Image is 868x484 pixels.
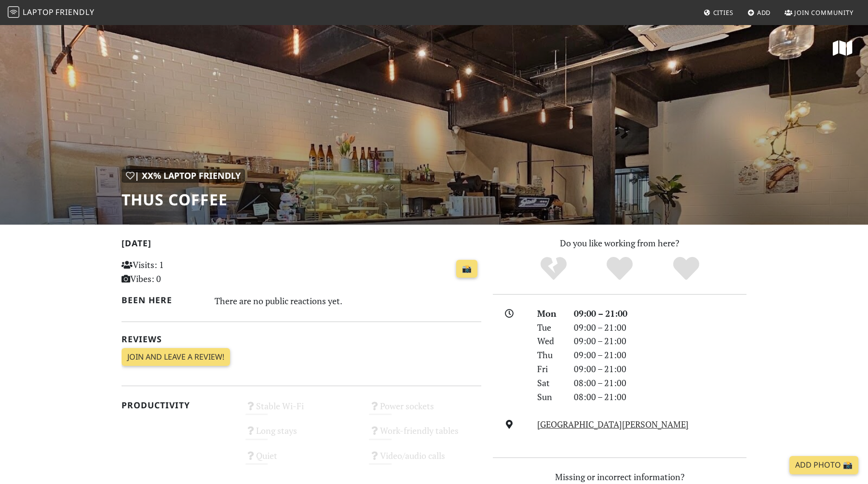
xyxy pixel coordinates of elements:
[700,4,737,21] a: Cities
[531,334,568,348] div: Wed
[568,348,752,362] div: 09:00 – 21:00
[568,390,752,404] div: 08:00 – 21:00
[493,236,746,250] p: Do you like working from here?
[240,423,364,447] div: Long stays
[531,307,568,321] div: Mon
[8,6,19,18] img: LaptopFriendly
[363,398,487,423] div: Power sockets
[713,8,733,17] span: Cities
[122,238,481,252] h2: [DATE]
[531,362,568,376] div: Fri
[531,321,568,335] div: Tue
[122,400,234,410] h2: Productivity
[531,376,568,390] div: Sat
[240,448,364,472] div: Quiet
[493,470,746,484] p: Missing or incorrect information?
[568,307,752,321] div: 09:00 – 21:00
[122,258,234,286] p: Visits: 1 Vibes: 0
[789,456,858,474] a: Add Photo 📸
[794,8,854,17] span: Join Community
[456,260,477,278] a: 📸
[744,4,775,21] a: Add
[122,190,245,209] h1: Thus Coffee
[781,4,857,21] a: Join Community
[363,448,487,472] div: Video/audio calls
[568,321,752,335] div: 09:00 – 21:00
[586,255,653,282] div: Yes
[23,7,54,17] span: Laptop
[363,423,487,447] div: Work-friendly tables
[520,255,587,282] div: No
[122,169,245,183] div: | XX% Laptop Friendly
[568,362,752,376] div: 09:00 – 21:00
[568,376,752,390] div: 08:00 – 21:00
[531,390,568,404] div: Sun
[8,4,95,21] a: LaptopFriendly LaptopFriendly
[757,8,771,17] span: Add
[122,348,230,366] a: Join and leave a review!
[531,348,568,362] div: Thu
[215,293,482,309] div: There are no public reactions yet.
[653,255,719,282] div: Definitely!
[537,418,689,430] a: [GEOGRAPHIC_DATA][PERSON_NAME]
[122,334,481,344] h2: Reviews
[55,7,94,17] span: Friendly
[122,295,203,305] h2: Been here
[240,398,364,423] div: Stable Wi-Fi
[568,334,752,348] div: 09:00 – 21:00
